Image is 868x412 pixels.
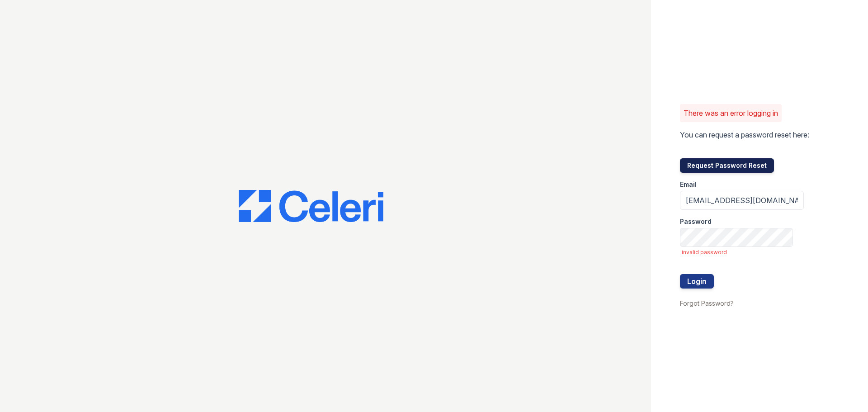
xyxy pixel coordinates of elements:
span: invalid password [682,249,804,256]
p: There was an error logging in [684,108,778,118]
p: You can request a password reset here: [680,129,809,140]
label: Password [680,217,712,226]
img: CE_Logo_Blue-a8612792a0a2168367f1c8372b55b34899dd931a85d93a1a3d3e32e68fde9ad4.png [239,190,383,223]
label: Email [680,180,697,189]
button: Request Password Reset [680,158,774,173]
a: Forgot Password? [680,299,734,307]
button: Login [680,274,714,289]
